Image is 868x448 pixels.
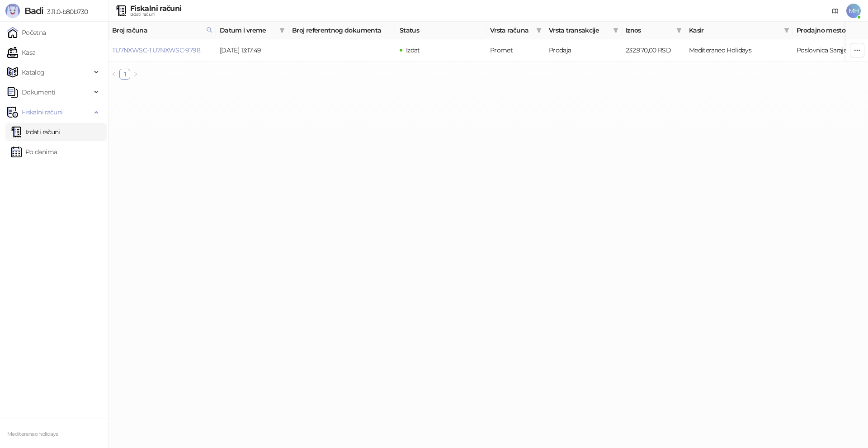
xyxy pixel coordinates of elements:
[278,24,287,37] span: filter
[130,5,181,12] div: Fiskalni računi
[108,22,216,39] th: Broj računa
[685,39,793,61] td: Mediteraneo Holidays
[545,22,622,39] th: Vrsta transakcije
[486,39,545,61] td: Promet
[536,28,542,33] span: filter
[11,143,57,161] a: Po danima
[7,43,35,61] a: Kasa
[611,24,620,37] span: filter
[689,25,780,35] span: Kasir
[288,22,396,39] th: Broj referentnog dokumenta
[130,12,181,17] div: Izdati računi
[685,22,793,39] th: Kasir
[7,24,46,42] a: Početna
[22,103,62,121] span: Fiskalni računi
[406,46,420,54] span: Izdat
[108,39,216,61] td: TU7NXWSC-TU7NXWSC-9798
[490,25,533,35] span: Vrsta računa
[534,24,543,37] span: filter
[675,24,684,37] span: filter
[130,69,141,80] button: right
[784,28,789,33] span: filter
[486,22,545,39] th: Vrsta računa
[112,46,200,54] a: TU7NXWSC-TU7NXWSC-9798
[549,25,609,35] span: Vrsta transakcije
[626,25,673,35] span: Iznos
[108,69,119,80] li: Prethodna strana
[613,28,618,33] span: filter
[676,28,682,33] span: filter
[216,39,288,61] td: [DATE] 13:17:49
[5,4,20,18] img: Logo
[119,69,130,80] li: 1
[11,123,60,141] a: Izdati računi
[133,71,138,77] span: right
[120,69,130,79] a: 1
[22,83,55,101] span: Dokumenti
[112,25,203,35] span: Broj računa
[43,8,88,16] span: 3.11.0-b80b730
[130,69,141,80] li: Sledeća strana
[7,431,58,437] small: Mediteraneo holidays
[22,63,45,81] span: Katalog
[396,22,486,39] th: Status
[111,71,117,77] span: left
[108,69,119,80] button: left
[622,39,685,61] td: 232.970,00 RSD
[545,39,622,61] td: Prodaja
[24,5,43,16] span: Badi
[846,4,861,18] span: MH
[782,24,791,37] span: filter
[279,28,285,33] span: filter
[220,25,276,35] span: Datum i vreme
[828,4,843,18] a: Dokumentacija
